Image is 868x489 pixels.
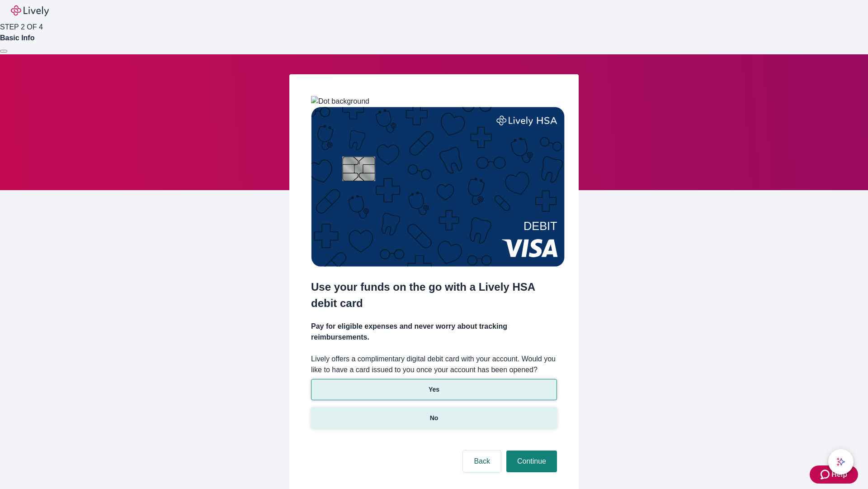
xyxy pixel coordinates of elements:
[810,465,858,484] button: Zendesk support iconHelp
[311,321,557,343] h4: Pay for eligible expenses and never worry about tracking reimbursements.
[311,407,557,429] button: No
[11,5,49,16] img: Lively
[429,385,439,394] p: Yes
[506,451,557,472] button: Continue
[821,469,831,480] svg: Zendesk support icon
[311,279,557,312] h2: Use your funds on the go with a Lively HSA debit card
[430,413,439,423] p: No
[311,96,369,107] img: Dot background
[828,449,854,475] button: chat
[463,451,501,472] button: Back
[311,107,565,267] img: Debit card
[311,379,557,400] button: Yes
[831,469,847,480] span: Help
[311,354,557,375] label: Lively offers a complimentary digital debit card with your account. Would you like to have a card...
[836,457,845,466] svg: Lively AI Assistant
